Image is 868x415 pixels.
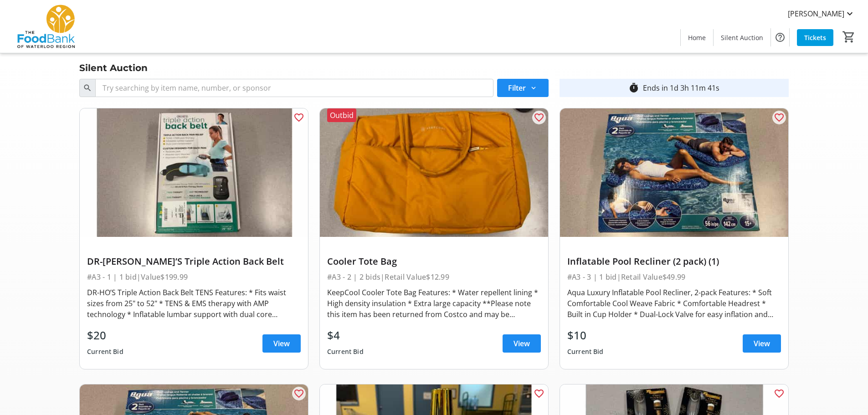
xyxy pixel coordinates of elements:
mat-icon: favorite_outline [293,112,304,123]
a: Home [681,29,713,46]
div: $10 [567,327,604,343]
img: Cooler Tote Bag [320,108,548,237]
a: Tickets [797,29,833,46]
span: View [273,338,290,349]
img: The Food Bank of Waterloo Region's Logo [5,4,87,49]
button: [PERSON_NAME] [781,6,863,21]
div: $20 [87,327,123,343]
button: Cart [841,29,857,45]
mat-icon: favorite_outline [774,388,785,399]
input: Try searching by item name, number, or sponsor [95,79,493,97]
div: Silent Auction [74,61,153,75]
div: $4 [327,327,364,343]
button: Help [771,28,789,46]
span: Filter [508,82,526,93]
a: View [262,334,301,353]
a: Silent Auction [714,29,770,46]
div: DR-HO’S Triple Action Back Belt TENS Features: * Fits waist sizes from 25" to 52" * TENS & EMS th... [87,287,301,320]
div: Current Bid [327,343,364,360]
div: #A3 - 1 | 1 bid | Value $199.99 [87,271,301,283]
div: #A3 - 3 | 1 bid | Retail Value $49.99 [567,271,781,283]
div: #A3 - 2 | 2 bids | Retail Value $12.99 [327,271,541,283]
div: Ends in 1d 3h 11m 41s [643,82,719,93]
mat-icon: favorite_outline [774,112,785,123]
button: Filter [497,79,549,97]
span: Home [688,33,706,42]
mat-icon: favorite_outline [293,388,304,399]
div: Aqua Luxury Inflatable Pool Recliner, 2-pack Features: * Soft Comfortable Cool Weave Fabric * Com... [567,287,781,320]
a: View [503,334,541,353]
div: DR-[PERSON_NAME]’S Triple Action Back Belt [87,256,301,267]
div: Outbid [327,108,356,122]
mat-icon: favorite_outline [534,388,544,399]
div: KeepCool Cooler Tote Bag Features: * Water repellent lining * High density insulation * Extra lar... [327,287,541,320]
a: View [743,334,781,353]
span: Silent Auction [721,33,763,42]
mat-icon: timer_outline [628,82,639,93]
span: View [514,338,530,349]
div: Inflatable Pool Recliner (2 pack) (1) [567,256,781,267]
mat-icon: favorite_outline [534,112,544,123]
div: Cooler Tote Bag [327,256,541,267]
span: Tickets [804,33,826,42]
div: Current Bid [87,343,123,360]
div: Current Bid [567,343,604,360]
span: [PERSON_NAME] [788,8,844,19]
span: View [754,338,770,349]
img: DR-HO’S Triple Action Back Belt [80,108,308,237]
img: Inflatable Pool Recliner (2 pack) (1) [560,108,788,237]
